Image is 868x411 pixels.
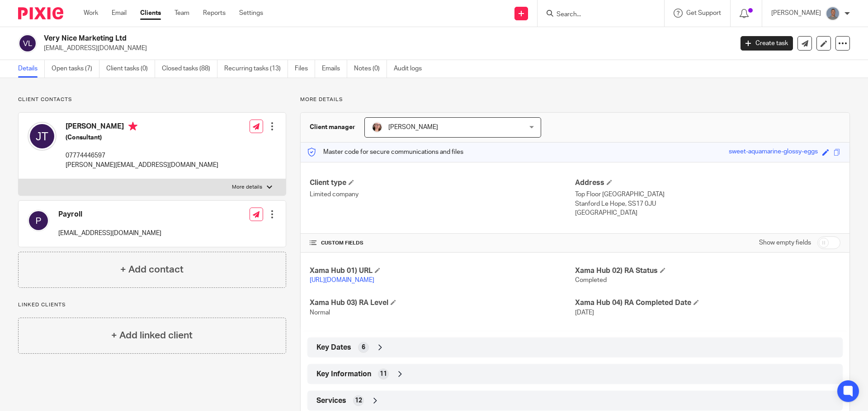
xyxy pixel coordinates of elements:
h3: Client manager [310,123,355,132]
h4: + Add contact [120,263,184,277]
p: [EMAIL_ADDRESS][DOMAIN_NAME] [58,229,161,238]
p: [PERSON_NAME][EMAIL_ADDRESS][DOMAIN_NAME] [66,161,218,170]
img: svg%3E [18,34,37,53]
p: Stanford Le Hope, SS17 0JU [575,199,840,208]
h5: (Consultant) [66,133,218,142]
a: Reports [203,9,226,18]
h4: Xama Hub 01) URL [310,266,575,276]
a: Recurring tasks (13) [224,60,288,78]
p: 07774446597 [66,151,218,160]
img: Louise.jpg [372,122,382,133]
p: [GEOGRAPHIC_DATA] [575,208,840,217]
h4: Xama Hub 03) RA Level [310,298,575,308]
span: [DATE] [575,309,594,316]
span: Get Support [686,10,721,16]
p: Limited company [310,190,575,199]
a: Files [295,60,315,78]
span: 6 [362,343,365,352]
a: Emails [322,60,347,78]
h4: Xama Hub 02) RA Status [575,266,840,276]
img: svg%3E [28,210,49,231]
a: [URL][DOMAIN_NAME] [310,277,374,283]
a: Client tasks (0) [106,60,155,78]
span: 12 [355,396,362,405]
span: Completed [575,277,607,283]
img: Pixie [18,7,63,19]
p: Master code for secure communications and files [307,148,463,157]
span: 11 [380,369,387,379]
img: svg%3E [28,122,57,151]
a: Work [84,9,98,18]
a: Email [112,9,127,18]
i: Primary [128,122,137,131]
span: [PERSON_NAME] [388,124,438,130]
span: Normal [310,309,330,316]
div: sweet-aquamarine-glossy-eggs [729,147,818,157]
a: Settings [239,9,263,18]
p: [EMAIL_ADDRESS][DOMAIN_NAME] [44,44,727,53]
label: Show empty fields [759,238,811,247]
p: More details [232,184,262,191]
span: Key Information [316,369,371,379]
span: Services [316,396,346,406]
h4: Address [575,178,840,188]
p: [PERSON_NAME] [771,9,821,18]
a: Team [175,9,189,18]
p: More details [300,96,850,103]
span: Key Dates [316,343,351,352]
a: Clients [140,9,161,18]
h4: CUSTOM FIELDS [310,240,575,247]
h4: Xama Hub 04) RA Completed Date [575,298,840,308]
h4: [PERSON_NAME] [66,122,218,133]
h2: Very Nice Marketing Ltd [44,34,590,43]
h4: Payroll [58,210,161,219]
a: Open tasks (7) [52,60,99,78]
a: Audit logs [394,60,429,78]
p: Linked clients [18,301,286,309]
input: Search [556,11,637,19]
a: Details [18,60,45,78]
h4: + Add linked client [111,328,193,342]
a: Create task [741,36,793,51]
p: Client contacts [18,96,286,103]
img: James%20Headshot.png [826,6,840,21]
h4: Client type [310,178,575,188]
a: Closed tasks (88) [162,60,217,78]
p: Top Floor [GEOGRAPHIC_DATA] [575,190,840,199]
a: Notes (0) [354,60,387,78]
